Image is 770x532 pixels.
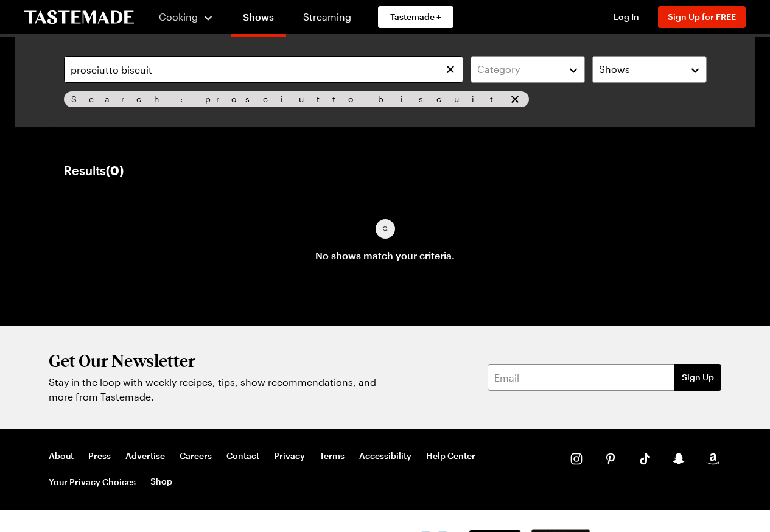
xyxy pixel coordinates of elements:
h2: Get Our Newsletter [49,351,383,370]
span: Log In [614,12,639,22]
button: Sign Up [674,364,721,391]
span: Search: prosciutto biscuit [71,93,506,106]
span: Sign Up for FREE [668,12,736,22]
input: Search [64,56,464,83]
a: Tastemade + [378,6,453,28]
button: Cooking [158,2,214,32]
img: Missing content placeholder [361,219,410,239]
span: ( 0 ) [106,163,124,178]
a: Shows [231,2,286,37]
button: Sign Up for FREE [658,6,746,28]
div: Results [64,163,124,178]
span: Cooking [159,11,198,23]
a: Help Center [426,450,475,461]
a: Advertise [125,450,165,461]
nav: Footer [49,450,546,488]
a: Privacy [274,450,305,461]
a: About [49,450,74,461]
button: remove Search: prosciutto biscuit [508,93,522,106]
button: Clear search [444,63,457,76]
button: Log In [602,11,651,23]
span: Shows [599,62,630,77]
a: Accessibility [359,450,411,461]
div: Category [477,62,560,77]
a: Press [88,450,111,461]
button: Shows [592,56,707,83]
a: Shop [150,476,172,488]
span: Sign Up [682,371,714,383]
a: Contact [226,450,259,461]
a: To Tastemade Home Page [24,10,134,24]
p: No shows match your criteria. [315,248,455,263]
input: Email [488,364,674,391]
span: Tastemade + [390,11,441,23]
button: Category [471,56,585,83]
a: Careers [180,450,212,461]
a: Terms [320,450,345,461]
button: Your Privacy Choices [49,476,136,488]
p: Stay in the loop with weekly recipes, tips, show recommendations, and more from Tastemade. [49,375,383,404]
